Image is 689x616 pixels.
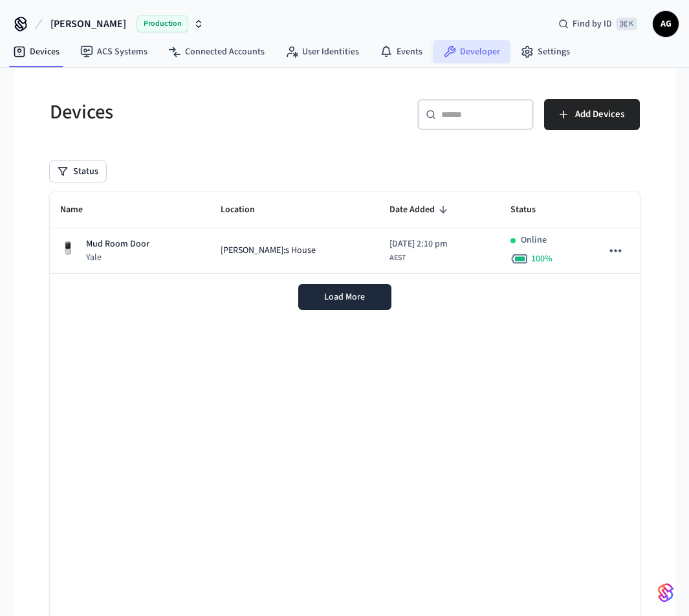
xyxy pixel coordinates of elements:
span: Load More [324,291,365,303]
span: AG [654,12,677,36]
a: Devices [3,40,70,63]
span: [PERSON_NAME] [50,16,126,32]
button: Add Devices [544,99,640,130]
a: Settings [510,40,580,63]
table: sticky table [50,192,640,274]
img: SeamLogoGradient.69752ec5.svg [658,582,673,603]
p: Mud Room Door [86,237,149,251]
button: AG [653,11,679,37]
span: Status [510,200,552,220]
span: AEST [389,252,406,264]
span: 100 % [531,252,552,265]
span: ⌘ K [616,17,637,30]
a: Developer [433,40,510,63]
span: Name [60,200,100,220]
a: ACS Systems [70,40,158,63]
span: Find by ID [573,17,612,30]
span: Date Added [389,200,452,220]
div: Find by ID⌘ K [548,12,648,36]
a: Events [369,40,433,63]
p: Online [521,234,547,247]
h5: Devices [50,99,337,126]
a: Connected Accounts [158,40,275,63]
div: Australia/Brisbane [389,237,448,264]
img: Yale Assure Touchscreen Wifi Smart Lock, Satin Nickel, Front [60,241,76,256]
a: User Identities [275,40,369,63]
p: Yale [86,251,149,264]
span: Production [137,16,188,32]
span: Location [221,200,272,220]
span: [DATE] 2:10 pm [389,237,448,251]
span: Add Devices [575,106,624,123]
button: Load More [298,284,391,310]
span: [PERSON_NAME];s House [221,244,316,258]
button: Status [50,161,106,182]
